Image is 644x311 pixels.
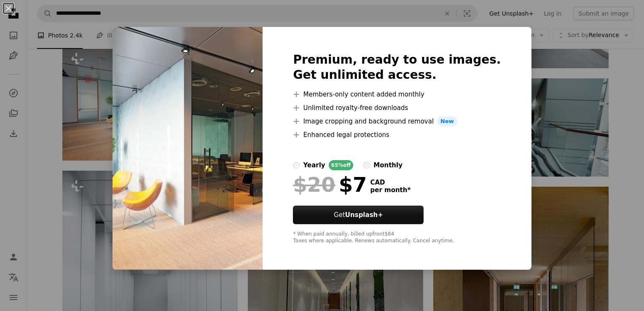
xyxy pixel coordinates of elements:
[303,160,325,170] div: yearly
[345,211,383,219] strong: Unsplash+
[293,130,501,140] li: Enhanced legal protections
[370,179,411,186] span: CAD
[370,186,411,194] span: per month *
[373,160,402,170] div: monthly
[293,89,501,99] li: Members-only content added monthly
[293,116,501,126] li: Image cropping and background removal
[293,206,424,224] button: GetUnsplash+
[293,174,335,196] span: $20
[363,162,370,169] input: monthly
[293,231,501,244] div: * When paid annually, billed upfront $84 Taxes where applicable. Renews automatically. Cancel any...
[293,162,300,169] input: yearly65%off
[113,27,263,270] img: premium_photo-1661962886327-76c9a5e86851
[293,103,501,113] li: Unlimited royalty-free downloads
[437,116,457,126] span: New
[293,52,501,83] h2: Premium, ready to use images. Get unlimited access.
[329,160,354,170] div: 65% off
[293,174,367,196] div: $7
